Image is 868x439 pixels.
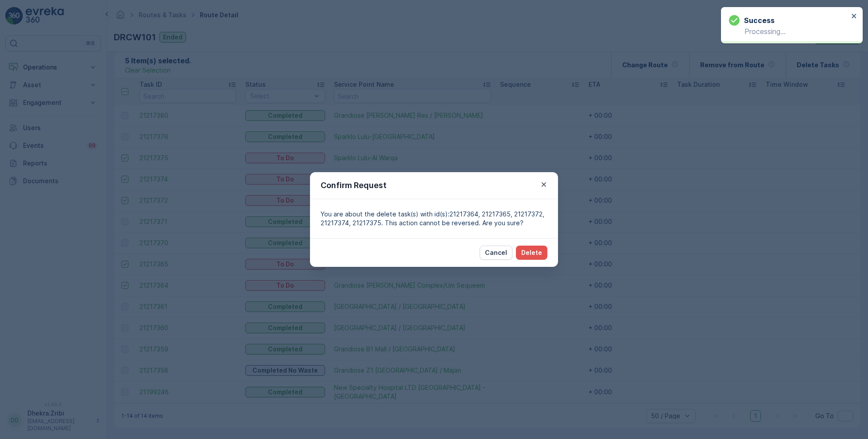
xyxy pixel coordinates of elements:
[729,27,849,35] p: Processing...
[321,210,547,227] p: You are about the delete task(s) with id(s):21217364, 21217365, 21217372, 21217374, 21217375. Thi...
[744,15,775,26] h3: Success
[516,246,547,260] button: Delete
[480,246,512,260] button: Cancel
[851,12,857,21] button: close
[321,179,387,192] p: Confirm Request
[485,248,507,257] p: Cancel
[521,248,542,257] p: Delete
